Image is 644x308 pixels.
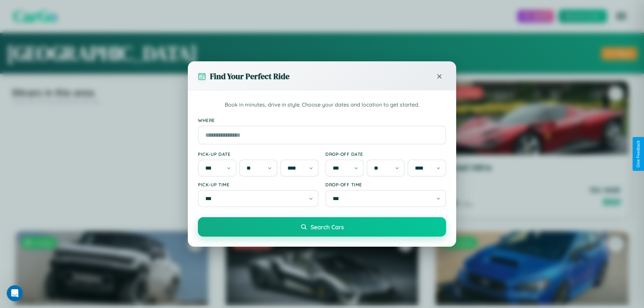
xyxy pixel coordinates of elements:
[311,223,344,231] span: Search Cars
[210,71,289,82] h3: Find Your Perfect Ride
[198,117,446,123] label: Where
[325,151,446,157] label: Drop-off Date
[198,217,446,237] button: Search Cars
[325,182,446,187] label: Drop-off Time
[198,151,319,157] label: Pick-up Date
[198,182,319,187] label: Pick-up Time
[198,101,446,109] p: Book in minutes, drive in style. Choose your dates and location to get started.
